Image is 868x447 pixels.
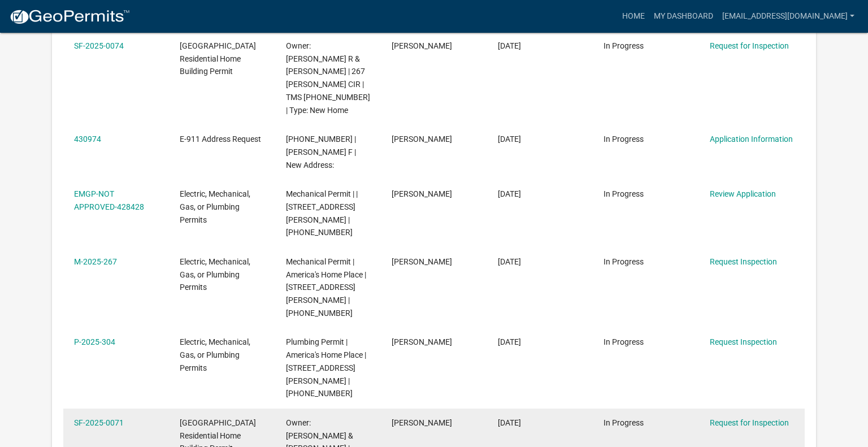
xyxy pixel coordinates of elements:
[74,257,117,266] a: M-2025-267
[604,257,644,266] span: In Progress
[180,189,250,224] span: Electric, Mechanical, Gas, or Plumbing Permits
[392,257,452,266] span: Charlene Silva
[498,337,521,346] span: 05/30/2025
[392,189,452,198] span: Charlene Silva
[604,41,644,50] span: In Progress
[74,41,124,50] a: SF-2025-0074
[180,257,250,292] span: Electric, Mechanical, Gas, or Plumbing Permits
[286,134,356,170] span: 008-00-00-014 | LINDSAY TONYA F | New Address:
[710,189,776,198] a: Review Application
[286,189,358,237] span: Mechanical Permit | | 558 STEVENSON RD | 097-00-00-076
[74,337,115,346] a: P-2025-304
[180,337,250,372] span: Electric, Mechanical, Gas, or Plumbing Permits
[74,418,124,427] a: SF-2025-0071
[498,189,521,198] span: 05/30/2025
[498,41,521,50] span: 06/19/2025
[392,418,452,427] span: Charlene Silva
[180,134,261,144] span: E-911 Address Request
[392,134,452,144] span: Charlene Silva
[392,41,452,50] span: Charlene Silva
[392,337,452,346] span: Charlene Silva
[74,134,101,144] a: 430974
[604,418,644,427] span: In Progress
[604,134,644,144] span: In Progress
[604,189,644,198] span: In Progress
[618,6,649,27] a: Home
[710,337,777,346] a: Request Inspection
[710,257,777,266] a: Request Inspection
[718,6,859,27] a: [EMAIL_ADDRESS][DOMAIN_NAME]
[498,134,521,144] span: 06/04/2025
[286,257,366,318] span: Mechanical Permit | America's Home Place | 145 BROCK RD | 025-00-00-095
[710,418,789,427] a: Request for Inspection
[74,189,144,211] a: EMGP-NOT APPROVED-428428
[604,337,644,346] span: In Progress
[649,6,718,27] a: My Dashboard
[286,337,366,398] span: Plumbing Permit | America's Home Place | 145 BROCK RD | 025-00-00-095
[286,41,370,115] span: Owner: QUALES JORDAN R & MEGAN E YOKEUM | 267 MCCALL CIR | TMS 025-00-00-096 | Type: New Home
[180,41,256,76] span: Abbeville County Residential Home Building Permit
[710,134,793,144] a: Application Information
[498,418,521,427] span: 05/30/2025
[498,257,521,266] span: 05/30/2025
[710,41,789,50] a: Request for Inspection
